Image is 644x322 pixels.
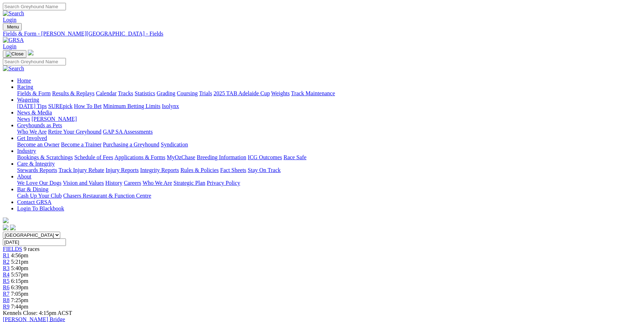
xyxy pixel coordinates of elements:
[28,50,34,55] img: logo-grsa-white.png
[105,167,139,173] a: Injury Reports
[17,135,47,141] a: Get Involved
[3,272,10,278] a: R4
[3,284,10,290] a: R6
[11,259,29,265] span: 5:21pm
[271,90,290,96] a: Weights
[3,297,10,303] a: R8
[17,129,641,135] div: Greyhounds as Pets
[17,90,51,96] a: Fields & Form
[162,103,179,109] a: Isolynx
[17,122,62,128] a: Greyhounds as Pets
[63,180,104,186] a: Vision and Values
[118,90,133,96] a: Tracks
[74,154,113,160] a: Schedule of Fees
[11,252,29,258] span: 4:56pm
[180,167,219,173] a: Rules & Policies
[17,103,641,109] div: Wagering
[124,180,141,186] a: Careers
[17,84,33,90] a: Racing
[3,252,10,258] span: R1
[31,116,77,122] a: [PERSON_NAME]
[17,90,641,97] div: Racing
[248,154,282,160] a: ICG Outcomes
[17,148,36,154] a: Industry
[48,129,102,135] a: Retire Your Greyhound
[96,90,117,96] a: Calendar
[17,180,641,186] div: About
[3,259,10,265] a: R2
[3,50,26,58] button: Toggle navigation
[167,154,195,160] a: MyOzChase
[11,278,29,284] span: 6:15pm
[3,278,10,284] span: R5
[3,58,66,65] input: Search
[17,173,31,179] a: About
[3,10,24,17] img: Search
[3,304,10,310] a: R9
[17,167,641,173] div: Care & Integrity
[17,154,73,160] a: Bookings & Scratchings
[135,90,155,96] a: Statistics
[17,193,62,199] a: Cash Up Your Club
[3,65,24,72] img: Search
[11,284,29,290] span: 6:39pm
[140,167,179,173] a: Integrity Reports
[11,304,29,310] span: 7:44pm
[207,180,240,186] a: Privacy Policy
[114,154,165,160] a: Applications & Forms
[17,161,55,167] a: Care & Integrity
[3,3,66,10] input: Search
[10,225,16,230] img: twitter.svg
[17,109,52,116] a: News & Media
[17,116,30,122] a: News
[48,103,72,109] a: SUREpick
[17,186,48,192] a: Bar & Dining
[103,141,159,147] a: Purchasing a Greyhound
[105,180,122,186] a: History
[3,37,24,43] img: GRSA
[103,129,153,135] a: GAP SA Assessments
[17,193,641,199] div: Bar & Dining
[143,180,172,186] a: Who We Are
[177,90,198,96] a: Coursing
[24,246,40,252] span: 9 races
[248,167,280,173] a: Stay On Track
[17,103,47,109] a: [DATE] Tips
[3,225,9,230] img: facebook.svg
[199,90,212,96] a: Trials
[17,167,57,173] a: Stewards Reports
[17,129,47,135] a: Who We Are
[3,265,10,271] a: R3
[103,103,160,109] a: Minimum Betting Limits
[7,24,19,29] span: Menu
[63,193,151,199] a: Chasers Restaurant & Function Centre
[17,180,61,186] a: We Love Our Dogs
[220,167,246,173] a: Fact Sheets
[3,23,22,31] button: Toggle navigation
[291,90,335,96] a: Track Maintenance
[17,154,641,161] div: Industry
[161,141,188,147] a: Syndication
[3,238,66,246] input: Select date
[17,116,641,122] div: News & Media
[283,154,306,160] a: Race Safe
[3,291,10,297] span: R7
[17,205,64,211] a: Login To Blackbook
[197,154,246,160] a: Breeding Information
[11,272,29,278] span: 5:57pm
[3,43,16,49] a: Login
[3,310,72,316] span: Kennels Close: 4:15pm ACST
[3,218,9,223] img: logo-grsa-white.png
[11,291,29,297] span: 7:05pm
[3,246,22,252] a: FIELDS
[17,77,31,84] a: Home
[3,31,641,37] a: Fields & Form - [PERSON_NAME][GEOGRAPHIC_DATA] - Fields
[17,141,60,147] a: Become an Owner
[17,199,51,205] a: Contact GRSA
[17,141,641,148] div: Get Involved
